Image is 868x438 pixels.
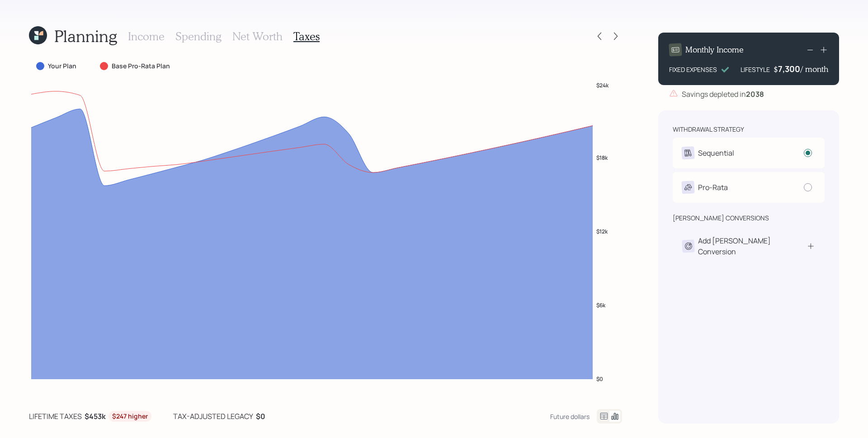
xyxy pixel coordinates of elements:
[232,30,283,43] h3: Net Worth
[596,227,608,235] tspan: $12k
[128,30,165,43] h3: Income
[698,235,807,257] div: Add [PERSON_NAME] Conversion
[596,153,608,161] tspan: $18k
[256,411,265,421] b: $0
[596,301,606,309] tspan: $6k
[682,89,764,100] div: Savings depleted in
[673,214,769,223] div: [PERSON_NAME] conversions
[112,62,170,71] label: Base Pro-Rata Plan
[596,81,609,89] tspan: $24k
[29,411,82,422] div: lifetime taxes
[550,412,590,421] div: Future dollars
[669,65,717,74] div: FIXED EXPENSES
[778,63,801,74] div: 7,300
[85,411,106,421] b: $453k
[173,411,253,422] div: tax-adjusted legacy
[698,182,728,193] div: Pro-Rata
[48,62,76,71] label: Your Plan
[54,26,117,46] h1: Planning
[596,375,603,383] tspan: $0
[293,30,320,43] h3: Taxes
[801,64,828,74] h4: / month
[112,412,148,421] div: $247 higher
[685,45,744,55] h4: Monthly Income
[746,89,764,99] b: 2038
[774,64,778,74] h4: $
[673,125,744,134] div: withdrawal strategy
[175,30,222,43] h3: Spending
[698,148,734,158] div: Sequential
[741,65,770,74] div: LIFESTYLE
